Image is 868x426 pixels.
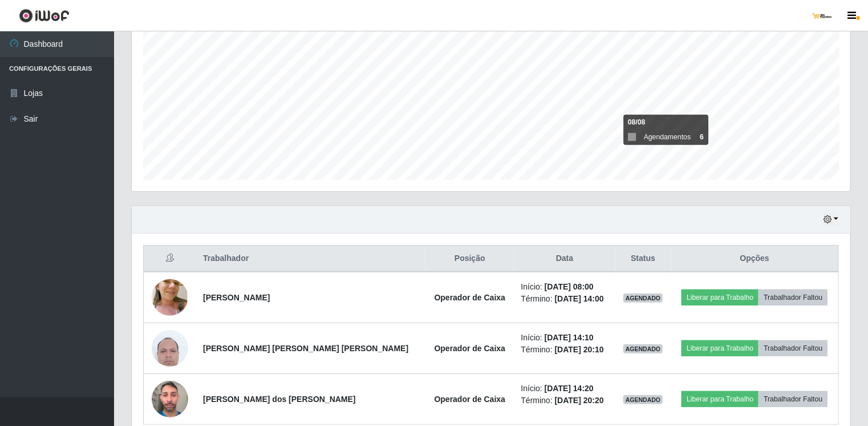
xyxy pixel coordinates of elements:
th: Data [514,246,615,272]
strong: [PERSON_NAME] [203,293,270,302]
img: 1752702642595.jpeg [152,263,188,332]
button: Trabalhador Faltou [759,340,828,356]
span: AGENDADO [623,294,663,303]
strong: [PERSON_NAME] dos [PERSON_NAME] [203,395,356,404]
th: Trabalhador [196,246,425,272]
button: Trabalhador Faltou [759,391,828,407]
span: AGENDADO [623,344,663,353]
strong: Operador de Caixa [435,344,506,353]
time: [DATE] 14:00 [555,294,604,303]
strong: Operador de Caixa [435,395,506,404]
time: [DATE] 14:20 [545,384,594,393]
button: Liberar para Trabalho [682,340,759,356]
th: Status [615,246,671,272]
span: AGENDADO [623,395,663,404]
img: CoreUI Logo [19,9,70,23]
img: 1746696855335.jpeg [152,324,188,372]
time: [DATE] 14:10 [545,333,594,342]
time: [DATE] 20:20 [555,396,604,405]
button: Trabalhador Faltou [759,290,828,306]
button: Liberar para Trabalho [682,391,759,407]
li: Início: [521,383,609,395]
li: Término: [521,395,609,407]
li: Início: [521,332,609,344]
time: [DATE] 08:00 [545,282,594,291]
li: Término: [521,344,609,356]
time: [DATE] 20:10 [555,345,604,354]
th: Posição [425,246,514,272]
li: Início: [521,281,609,293]
button: Liberar para Trabalho [682,290,759,306]
th: Opções [671,246,839,272]
img: 1740401237970.jpeg [152,375,188,423]
li: Término: [521,293,609,305]
strong: Operador de Caixa [435,293,506,302]
strong: [PERSON_NAME] [PERSON_NAME] [PERSON_NAME] [203,344,408,353]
